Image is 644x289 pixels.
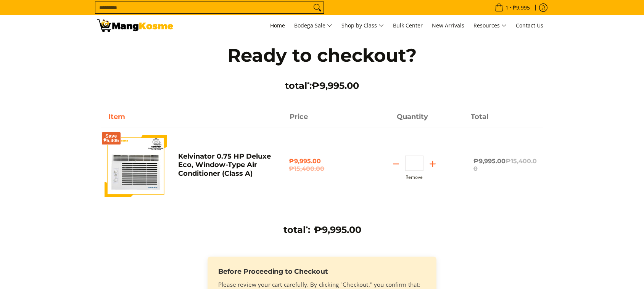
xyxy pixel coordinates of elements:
[504,5,510,10] span: 1
[473,21,507,31] span: Resources
[341,21,384,31] span: Shop by Class
[270,22,285,29] span: Home
[289,165,355,173] del: ₱15,400.00
[178,152,271,178] a: Kelvinator 0.75 HP Deluxe Eco, Window-Type Air Conditioner (Class A)
[312,80,359,91] span: ₱9,995.00
[338,15,388,36] a: Shop by Class
[181,15,547,36] nav: Main Menu
[428,15,468,36] a: New Arrivals
[211,44,433,67] h1: Ready to checkout?
[105,135,167,197] img: Default Title Kelvinator 0.75 HP Deluxe Eco, Window-Type Air Conditioner (Class A)
[103,134,119,143] span: Save ₱5,405
[389,15,427,36] a: Bulk Center
[387,158,405,170] button: Subtract
[294,21,332,31] span: Bodega Sale
[283,224,310,236] h3: total :
[512,15,547,36] a: Contact Us
[266,15,289,36] a: Home
[311,2,324,13] button: Search
[393,22,423,29] span: Bulk Center
[423,158,442,170] button: Add
[473,157,537,172] span: ₱9,995.00
[512,5,531,10] span: ₱9,995
[493,3,532,12] span: •
[97,19,173,32] img: Your Shopping Cart | Mang Kosme
[290,15,336,36] a: Bodega Sale
[314,224,361,235] span: ₱9,995.00
[218,267,426,276] h3: Before Proceeding to Checkout
[406,175,423,180] button: Remove
[289,157,355,173] span: ₱9,995.00
[432,22,464,29] span: New Arrivals
[473,157,537,172] del: ₱15,400.00
[211,80,433,92] h3: total :
[516,22,543,29] span: Contact Us
[470,15,510,36] a: Resources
